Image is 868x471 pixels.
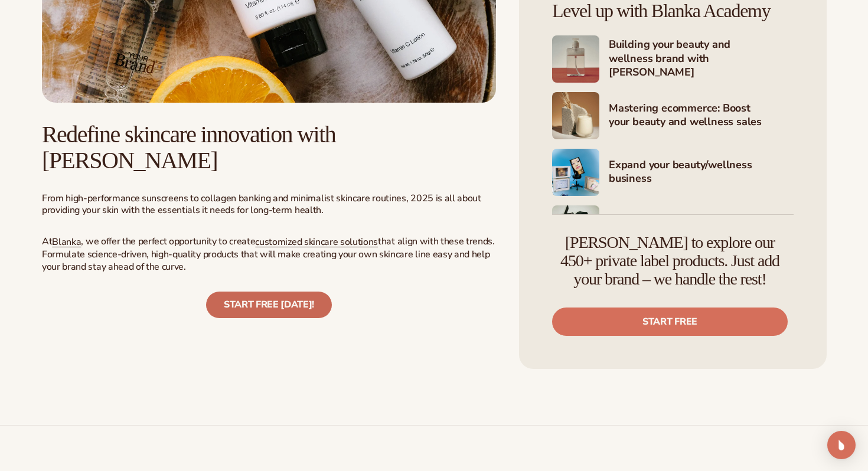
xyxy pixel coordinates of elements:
[42,121,335,174] span: Redefine skincare innovation with [PERSON_NAME]
[552,35,794,83] a: Shopify Image 2 Building your beauty and wellness brand with [PERSON_NAME]
[52,235,81,248] a: Blanka
[552,149,599,196] img: Shopify Image 4
[255,235,378,248] a: customized skincare solutions
[81,235,255,248] span: , we offer the perfect opportunity to create
[206,292,332,318] a: Start free [DATE]!
[552,92,794,139] a: Shopify Image 3 Mastering ecommerce: Boost your beauty and wellness sales
[42,192,481,217] span: From high-performance sunscreens to collagen banking and minimalist skincare routines, 2025 is al...
[552,307,788,335] a: Start free
[42,235,52,248] span: At
[609,158,794,187] h4: Expand your beauty/wellness business
[609,101,794,130] h4: Mastering ecommerce: Boost your beauty and wellness sales
[552,205,599,253] img: Shopify Image 5
[552,234,788,288] h4: [PERSON_NAME] to explore our 450+ private label products. Just add your brand – we handle the rest!
[42,235,495,273] span: that align with these trends. Formulate science-driven, high-quality products that will make crea...
[552,92,599,139] img: Shopify Image 3
[552,1,794,21] h4: Level up with Blanka Academy
[552,149,794,196] a: Shopify Image 4 Expand your beauty/wellness business
[552,205,794,253] a: Shopify Image 5 Marketing your beauty and wellness brand 101
[552,35,599,83] img: Shopify Image 2
[827,431,856,459] div: Open Intercom Messenger
[609,38,794,80] h4: Building your beauty and wellness brand with [PERSON_NAME]
[224,299,314,311] span: Start free [DATE]!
